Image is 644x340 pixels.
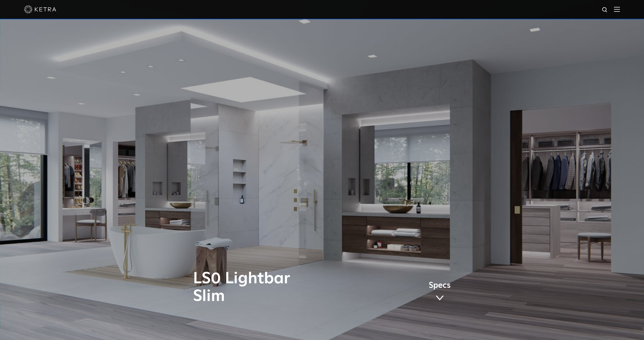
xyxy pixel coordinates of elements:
[24,5,56,13] img: ketra-logo-2019-white
[429,282,451,303] a: Specs
[429,282,451,289] span: Specs
[614,7,620,12] img: Hamburger%20Nav.svg
[193,270,344,305] h1: LS0 Lightbar Slim
[602,7,608,13] img: search icon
